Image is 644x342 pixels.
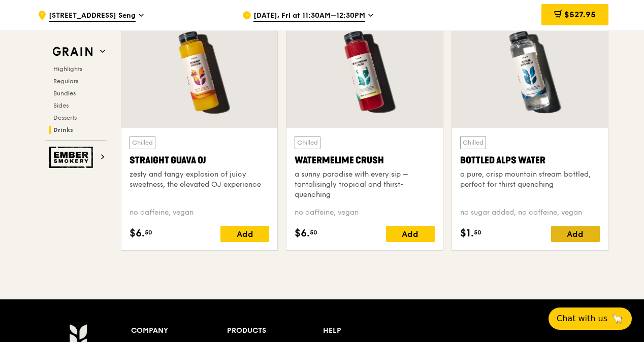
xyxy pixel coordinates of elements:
button: Chat with us🦙 [549,307,632,330]
span: Sides [53,102,69,109]
span: $6. [130,226,145,241]
div: a pure, crisp mountain stream bottled, perfect for thirst quenching [460,169,600,190]
span: Chat with us [557,313,607,325]
div: Company [131,324,227,338]
span: Bundles [53,90,76,97]
span: [DATE], Fri at 11:30AM–12:30PM [253,11,365,22]
span: 50 [145,228,152,236]
div: Add [220,226,269,242]
div: Chilled [460,136,486,149]
span: [STREET_ADDRESS] Seng [49,11,136,22]
div: zesty and tangy explosion of juicy sweetness, the elevated OJ experience [130,169,269,190]
div: Chilled [130,136,155,149]
div: Straight Guava OJ [130,153,269,167]
span: Regulars [53,78,78,85]
div: no caffeine, vegan [295,208,434,218]
div: a sunny paradise with every sip – tantalisingly tropical and thirst-quenching [295,169,434,200]
span: $1. [460,226,474,241]
div: Add [551,226,600,242]
span: Highlights [53,65,82,73]
span: $6. [295,226,310,241]
span: 🦙 [611,313,624,325]
div: Help [323,324,419,338]
div: Products [227,324,323,338]
div: no sugar added, no caffeine, vegan [460,208,600,218]
span: 50 [474,228,481,236]
span: Desserts [53,114,77,121]
img: Ember Smokery web logo [49,147,96,168]
img: Grain web logo [49,43,96,61]
div: Chilled [295,136,320,149]
div: Add [386,226,435,242]
div: Watermelime Crush [295,153,434,167]
span: $527.95 [564,10,596,19]
span: 50 [310,228,317,236]
div: no caffeine, vegan [130,208,269,218]
span: Drinks [53,126,73,133]
div: Bottled Alps Water [460,153,600,167]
